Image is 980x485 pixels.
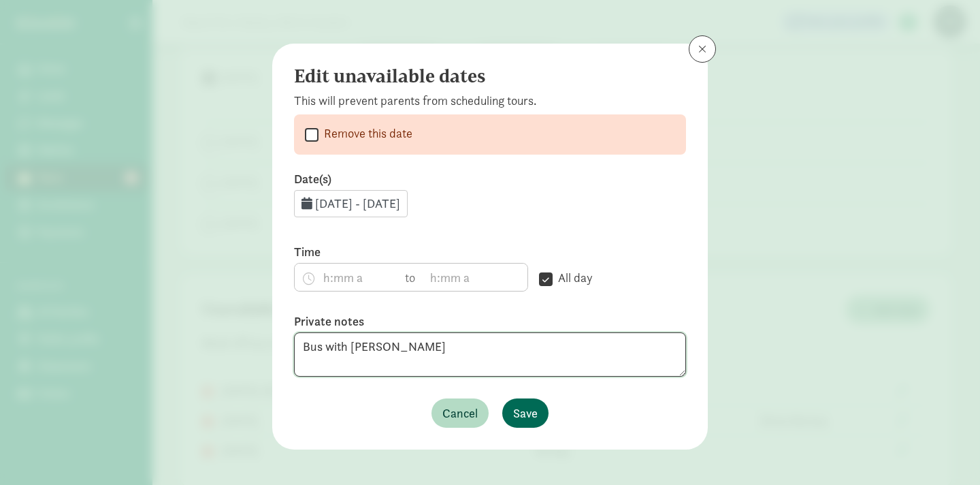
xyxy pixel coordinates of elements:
[442,404,478,422] span: Cancel
[318,125,412,142] label: Remove this date
[405,268,417,287] span: to
[502,398,549,428] button: Save
[294,244,528,260] label: Time
[513,404,538,422] span: Save
[912,420,980,485] iframe: Chat Widget
[294,93,686,109] p: This will prevent parents from scheduling tours.
[424,264,527,291] input: h:mm a
[294,171,686,187] label: Date(s)
[431,398,489,428] button: Cancel
[294,313,686,330] label: Private notes
[553,270,593,286] label: All day
[315,195,400,211] span: [DATE] - [DATE]
[295,264,398,291] input: h:mm a
[294,65,675,87] h4: Edit unavailable dates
